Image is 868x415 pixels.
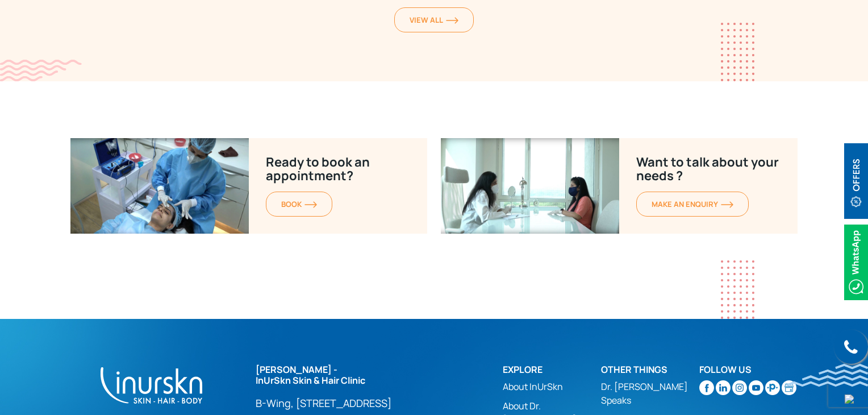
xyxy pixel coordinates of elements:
[721,201,733,208] img: orange-arrow
[503,380,601,393] a: About InUrSkn
[699,364,798,375] h2: Follow Us
[845,395,854,404] img: up-blue-arrow.svg
[281,199,317,209] span: BOOK
[721,260,754,319] img: dotes1
[699,380,714,395] img: facebook
[721,23,754,81] img: dotes1
[732,380,747,395] img: instagram
[266,155,410,182] p: Ready to book an appointment?
[636,192,749,217] a: MAKE AN enquiryorange-arrow
[652,199,733,209] span: MAKE AN enquiry
[503,364,601,375] h2: Explore
[786,364,868,387] img: bluewave
[99,364,204,406] img: inurskn-footer-logo
[601,364,699,375] h2: Other Things
[765,380,780,395] img: sejal-saheta-dermatologist
[410,15,458,25] span: View All
[394,7,474,32] a: View Allorange-arrow
[441,138,619,234] img: Ready-to-book
[446,17,458,24] img: orange-arrow
[636,155,781,182] p: Want to talk about your needs ?
[844,225,868,300] img: Whatsappicon
[256,396,444,410] a: B-Wing, [STREET_ADDRESS]
[844,255,868,268] a: Whatsappicon
[749,380,763,395] img: youtube
[266,192,332,217] a: BOOKorange-arrow
[844,143,868,219] img: offerBt
[782,380,796,395] img: Skin-and-Hair-Clinic
[70,138,249,234] img: Ready to book an appointment?
[716,380,731,395] img: linkedin
[304,201,317,208] img: orange-arrow
[256,364,444,386] h2: [PERSON_NAME] - InUrSkn Skin & Hair Clinic
[601,380,699,407] a: Dr. [PERSON_NAME] Speaks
